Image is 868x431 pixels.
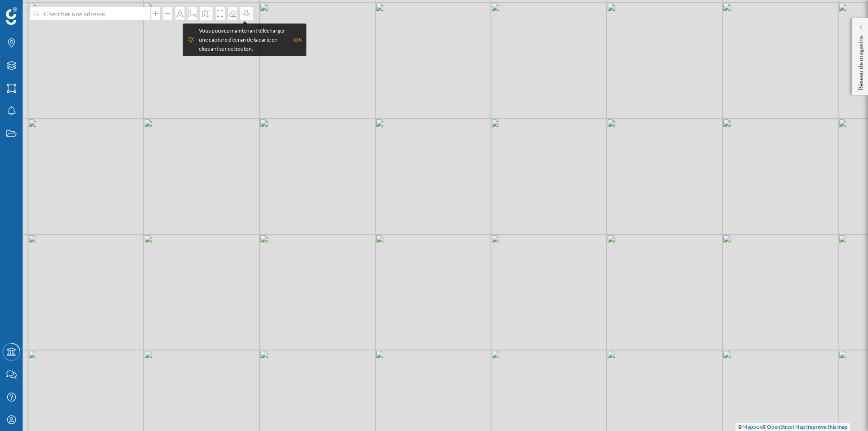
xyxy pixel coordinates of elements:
[294,35,302,44] div: OK
[742,423,762,430] a: Mapbox
[6,7,17,25] img: Logo Geoblink
[199,26,289,53] div: Vous pouvez maintenant télécharger une capture d'écran de la carte en cliquant sur ce bouton.
[736,423,850,431] div: © ©
[767,423,805,430] a: OpenStreetMap
[806,423,848,430] a: Improve this map
[856,32,865,90] p: Réseau de magasins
